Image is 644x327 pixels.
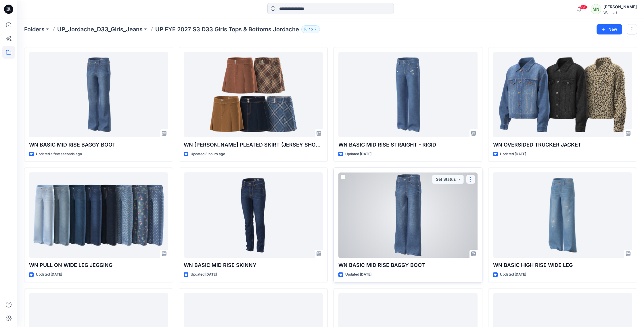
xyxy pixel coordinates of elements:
[184,141,323,149] p: WN [PERSON_NAME] PLEATED SKIRT (JERSEY SHORTS)
[308,26,313,32] p: 45
[36,272,62,278] p: Updated [DATE]
[184,172,323,258] a: WN BASIC MID RISE SKINNY
[191,151,225,157] p: Updated 3 hours ago
[191,272,217,278] p: Updated [DATE]
[493,172,632,258] a: WN BASIC HIGH RISE WIDE LEG
[57,25,143,33] a: UP_Jordache_D33_Girls_Jeans
[493,261,632,269] p: WN BASIC HIGH RISE WIDE LEG
[338,261,478,269] p: WN BASIC MID RISE BAGGY BOOT
[493,52,632,137] a: WN OVERSIDED TRUCKER JACKET
[591,4,601,14] div: MN
[597,24,622,34] button: New
[29,172,168,258] a: WN PULL ON WIDE LEG JEGGING
[338,52,478,137] a: WN BASIC MID RISE STRAIGHT - RIGID
[345,272,371,278] p: Updated [DATE]
[603,10,637,15] div: Walmart
[493,141,632,149] p: WN OVERSIDED TRUCKER JACKET
[184,261,323,269] p: WN BASIC MID RISE SKINNY
[24,25,45,33] a: Folders
[29,141,168,149] p: WN BASIC MID RISE BAGGY BOOT
[36,151,82,157] p: Updated a few seconds ago
[338,172,478,258] a: WN BASIC MID RISE BAGGY BOOT
[29,52,168,137] a: WN BASIC MID RISE BAGGY BOOT
[184,52,323,137] a: WN ALINE PLEATED SKIRT (JERSEY SHORTS)
[500,151,526,157] p: Updated [DATE]
[579,5,588,9] span: 99+
[603,3,637,10] div: [PERSON_NAME]
[338,141,478,149] p: WN BASIC MID RISE STRAIGHT - RIGID
[155,25,299,33] p: UP FYE 2027 S3 D33 Girls Tops & Bottoms Jordache
[29,261,168,269] p: WN PULL ON WIDE LEG JEGGING
[500,272,526,278] p: Updated [DATE]
[301,25,320,33] button: 45
[345,151,371,157] p: Updated [DATE]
